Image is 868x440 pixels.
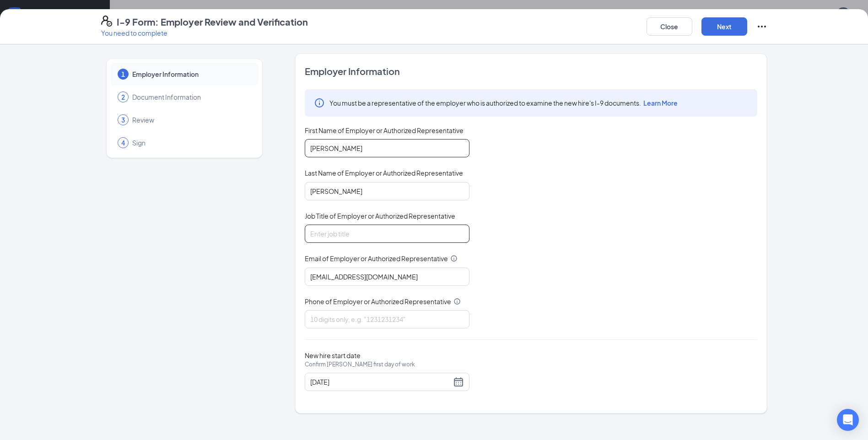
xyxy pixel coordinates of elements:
[101,16,112,27] svg: FormI9EVerifyIcon
[329,98,678,107] span: You must be a representative of the employer who is authorized to examine the new hire's I-9 docu...
[305,351,415,378] span: New hire start date
[121,138,125,147] span: 4
[305,310,469,328] input: 10 digits only, e.g. "1231231234"
[305,211,455,220] span: Job Title of Employer or Authorized Representative
[132,70,249,79] span: Employer Information
[305,65,757,78] span: Employer Information
[641,99,678,107] a: Learn More
[643,99,678,107] span: Learn More
[305,225,469,243] input: Enter job title
[450,255,458,262] svg: Info
[305,139,469,157] input: Enter your first name
[305,268,469,286] input: Enter your email address
[101,28,308,38] p: You need to complete
[132,138,249,147] span: Sign
[121,115,125,124] span: 3
[121,70,125,79] span: 1
[837,409,859,431] div: Open Intercom Messenger
[132,115,249,124] span: Review
[305,360,415,369] span: Confirm [PERSON_NAME] first day of work
[305,126,464,135] span: First Name of Employer or Authorized Representative
[305,297,451,306] span: Phone of Employer or Authorized Representative
[453,298,461,305] svg: Info
[117,16,308,28] h4: I-9 Form: Employer Review and Verification
[305,168,463,177] span: Last Name of Employer or Authorized Representative
[701,17,747,36] button: Next
[132,92,249,102] span: Document Information
[305,254,448,263] span: Email of Employer or Authorized Representative
[647,17,692,36] button: Close
[310,377,451,387] input: 09/16/2025
[314,97,325,108] svg: Info
[756,21,767,32] svg: Ellipses
[305,182,469,200] input: Enter your last name
[121,92,125,102] span: 2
